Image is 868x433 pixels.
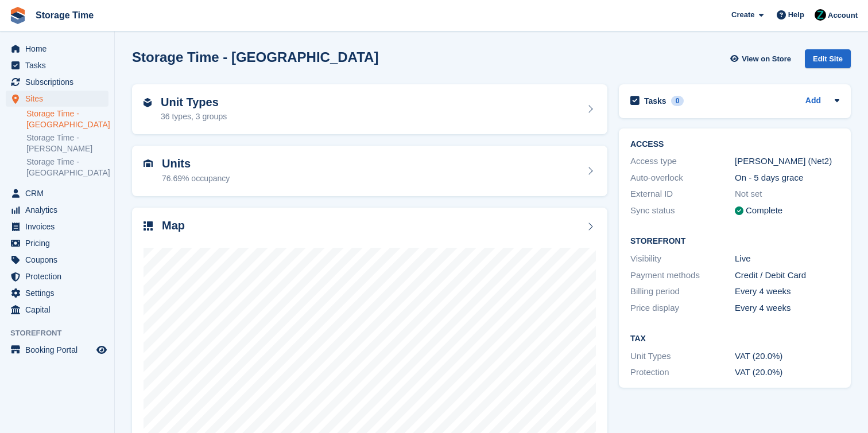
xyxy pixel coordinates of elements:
[815,9,826,21] img: Zain Sarwar
[735,171,839,185] div: On - 5 days grace
[671,96,684,106] div: 0
[25,91,94,107] span: Sites
[26,108,108,130] a: Storage Time - [GEOGRAPHIC_DATA]
[162,157,230,170] h2: Units
[25,41,94,57] span: Home
[746,204,782,217] div: Complete
[10,327,114,339] span: Storefront
[25,219,94,235] span: Invoices
[6,252,108,268] a: menu
[735,350,839,363] div: VAT (20.0%)
[630,188,735,201] div: External ID
[144,159,153,167] img: unit-icn-7be61d7bf1b0ce9d3e12c5938cc71ed9869f7b940bace4675aadf7bd6d80202e.svg
[132,84,607,135] a: Unit Types 36 types, 3 groups
[6,302,108,318] a: menu
[25,302,94,318] span: Capital
[25,57,94,73] span: Tasks
[144,221,153,231] img: map-icn-33ee37083ee616e46c38cad1a60f524a97daa1e2b2c8c0bc3eb3415660979fc1.svg
[630,237,839,246] h2: Storefront
[31,6,98,25] a: Storage Time
[6,41,108,57] a: menu
[630,302,735,315] div: Price display
[95,343,108,357] a: Preview store
[735,188,839,201] div: Not set
[630,140,839,149] h2: ACCESS
[735,302,839,315] div: Every 4 weeks
[161,111,227,123] div: 36 types, 3 groups
[630,285,735,298] div: Billing period
[6,202,108,218] a: menu
[25,285,94,301] span: Settings
[630,366,735,379] div: Protection
[26,132,108,154] a: Storage Time - [PERSON_NAME]
[6,57,108,73] a: menu
[630,350,735,363] div: Unit Types
[6,219,108,235] a: menu
[6,185,108,201] a: menu
[25,252,94,268] span: Coupons
[735,269,839,282] div: Credit / Debit Card
[735,155,839,168] div: [PERSON_NAME] (Net2)
[25,185,94,201] span: CRM
[25,342,94,358] span: Booking Portal
[6,235,108,251] a: menu
[25,235,94,251] span: Pricing
[132,49,378,65] h2: Storage Time - [GEOGRAPHIC_DATA]
[630,252,735,266] div: Visibility
[630,171,735,185] div: Auto-overlock
[25,202,94,218] span: Analytics
[731,9,754,21] span: Create
[25,268,94,284] span: Protection
[9,7,26,24] img: stora-icon-8386f47178a22dfd0bd8f6a31ec36ba5ce8667c1dd55bd0f319d3a0aa187defe.svg
[805,49,851,68] div: Edit Site
[728,49,796,68] a: View on Store
[828,10,858,21] span: Account
[6,91,108,107] a: menu
[162,173,230,185] div: 76.69% occupancy
[735,285,839,298] div: Every 4 weeks
[742,53,791,65] span: View on Store
[630,204,735,217] div: Sync status
[6,342,108,358] a: menu
[161,96,227,109] h2: Unit Types
[132,146,607,196] a: Units 76.69% occupancy
[6,268,108,284] a: menu
[630,334,839,344] h2: Tax
[6,74,108,90] a: menu
[162,219,185,232] h2: Map
[630,269,735,282] div: Payment methods
[735,366,839,379] div: VAT (20.0%)
[735,252,839,266] div: Live
[644,96,666,106] h2: Tasks
[788,9,804,21] span: Help
[6,285,108,301] a: menu
[25,74,94,90] span: Subscriptions
[144,98,152,107] img: unit-type-icn-2b2737a686de81e16bb02015468b77c625bbabd49415b5ef34ead5e3b44a266d.svg
[805,49,851,73] a: Edit Site
[630,155,735,168] div: Access type
[26,157,108,178] a: Storage Time - [GEOGRAPHIC_DATA]
[805,95,821,108] a: Add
